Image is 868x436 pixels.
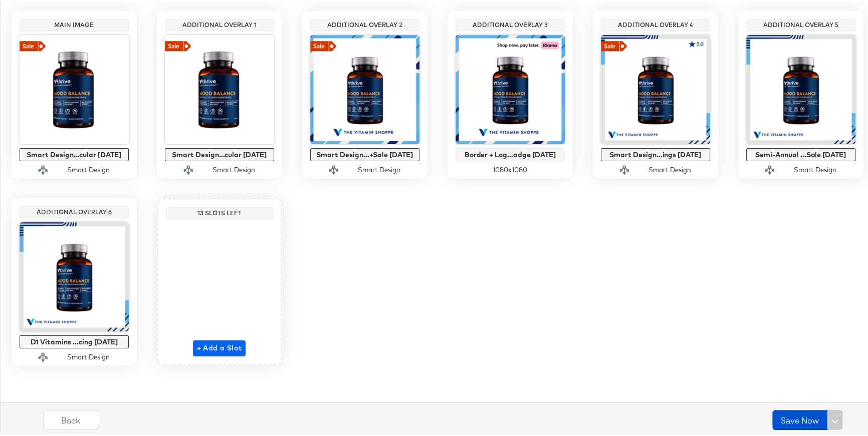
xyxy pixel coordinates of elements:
[22,20,126,28] div: Main Image
[168,208,271,216] div: 13 Slots Left
[648,164,691,173] div: Smart Design
[22,149,126,157] div: Smart Design...cular [DATE]
[313,149,417,157] div: Smart Design...+Sale [DATE]
[456,164,565,173] div: 1080 x 1080
[43,408,98,428] button: Back
[212,164,255,173] div: Smart Design
[167,149,272,157] div: Smart Design...cular [DATE]
[458,149,562,157] div: Border + Log...adge [DATE]
[358,164,400,173] div: Smart Design
[603,149,708,157] div: Smart Design...ings [DATE]
[313,20,417,28] div: Additional Overlay 2
[67,351,110,360] div: Smart Design
[197,340,242,353] span: + Add a Slot
[794,164,836,173] div: Smart Design
[22,336,126,344] div: D1 Vitamins ...cing [DATE]
[67,164,110,173] div: Smart Design
[167,20,272,28] div: Additional Overlay 1
[749,20,853,28] div: Additional Overlay 5
[193,339,246,355] button: + Add a Slot
[772,408,827,428] button: Save Now
[22,207,126,215] div: Additional Overlay 6
[749,149,853,157] div: Semi-Annual ...Sale [DATE]
[603,20,708,28] div: Additional Overlay 4
[458,20,562,28] div: Additional Overlay 3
